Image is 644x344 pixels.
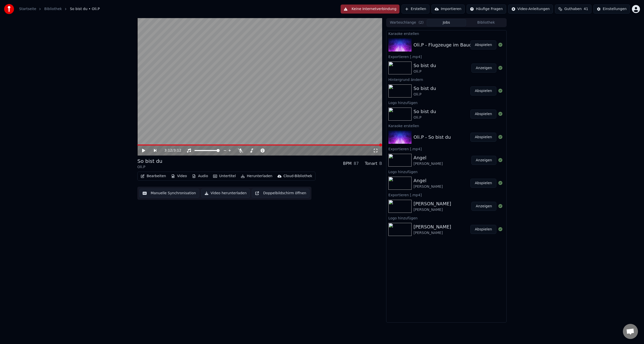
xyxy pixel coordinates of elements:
div: Logo hinzufügen [386,100,506,106]
div: [PERSON_NAME] [414,161,443,166]
div: Hintergrund ändern [386,76,506,82]
div: So bist du [414,62,436,69]
span: So bist du • Oli.P [70,7,100,12]
button: Jobs [427,19,466,26]
div: Tonart [365,161,377,167]
button: Video herunterladen [201,189,250,198]
button: Manuelle Synchronisation [139,189,199,198]
div: Oli.P [414,115,436,120]
span: 3:12 [173,148,181,153]
div: B [379,161,382,167]
button: Anzeigen [471,64,496,73]
button: Erstellen [401,5,429,14]
nav: breadcrumb [19,7,100,12]
div: Karaoke erstellen [386,30,506,36]
a: Bibliothek [44,7,62,12]
div: Chat öffnen [623,324,638,339]
button: Abspielen [470,179,496,188]
div: Cloud-Bibliothek [284,174,312,179]
div: Oli.P [414,92,436,97]
div: Oli.P - Flugzeuge im Bauch [414,41,474,48]
button: Herunterladen [239,173,274,180]
button: Abspielen [470,40,496,50]
button: Einstellungen [593,5,630,14]
div: BPM [343,161,351,167]
button: Untertitel [211,173,238,180]
div: Exportieren [.mp4] [386,192,506,198]
div: [PERSON_NAME] [414,200,451,207]
span: 3:12 [164,148,172,153]
button: Bearbeiten [139,173,168,180]
button: Abspielen [470,86,496,95]
div: Oli.P [414,69,436,74]
img: youka [4,4,14,14]
button: Audio [190,173,210,180]
button: Abspielen [470,110,496,119]
button: Anzeigen [471,156,496,165]
button: Abspielen [470,133,496,142]
button: Anzeigen [471,202,496,211]
div: 87 [354,161,359,167]
div: Angel [414,154,443,161]
div: So bist du [414,108,436,115]
button: Keine Internetverbindung [341,5,399,14]
div: Exportieren [.mp4] [386,146,506,152]
span: 41 [584,7,588,12]
div: Karaoke erstellen [386,123,506,129]
span: Guthaben [564,7,582,12]
button: Warteschlange [387,19,427,26]
div: Logo hinzufügen [386,169,506,175]
div: [PERSON_NAME] [414,223,451,230]
button: Bibliothek [466,19,506,26]
div: Angel [414,177,443,184]
div: Einstellungen [603,7,627,12]
button: Importieren [431,5,465,14]
div: [PERSON_NAME] [414,207,451,212]
span: ( 2 ) [419,20,424,25]
div: [PERSON_NAME] [414,230,451,235]
button: Video [169,173,189,180]
div: Oli.P - So bist du [414,134,451,141]
div: Oli.P [137,165,163,170]
div: / [164,148,176,153]
button: Guthaben41 [555,5,591,14]
button: Häufige Fragen [467,5,506,14]
div: Exportieren [.mp4] [386,54,506,60]
button: Abspielen [470,225,496,234]
div: [PERSON_NAME] [414,184,443,189]
button: Video-Anleitungen [508,5,553,14]
div: So bist du [414,85,436,92]
a: Startseite [19,7,36,12]
div: Logo hinzufügen [386,215,506,221]
div: So bist du [137,158,163,165]
button: Doppelbildschirm öffnen [252,189,309,198]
